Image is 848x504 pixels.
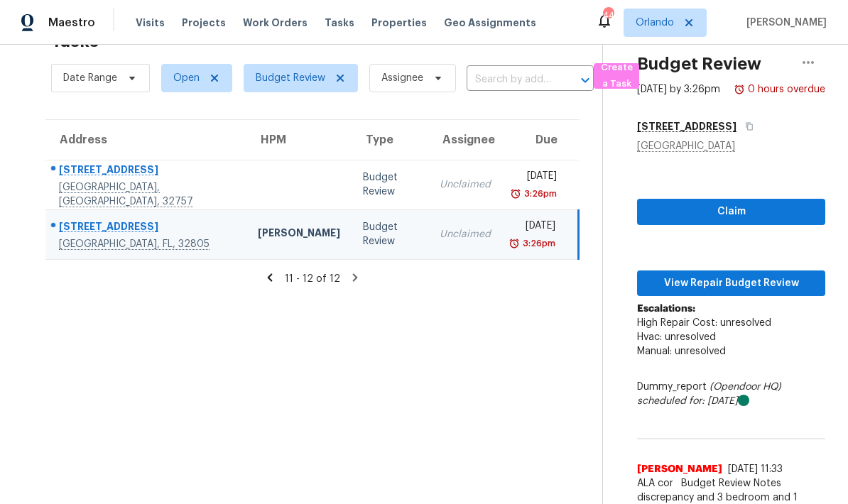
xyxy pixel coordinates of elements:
[637,318,771,328] span: High Repair Cost: unresolved
[603,9,613,23] div: 44
[648,275,814,292] span: View Repair Budget Review
[182,16,226,30] span: Projects
[285,274,340,284] span: 11 - 12 of 12
[502,120,578,160] th: Due
[48,16,95,30] span: Maestro
[325,18,354,28] span: Tasks
[710,382,781,392] i: (Opendoor HQ)
[440,177,491,192] div: Unclaimed
[243,16,308,30] span: Work Orders
[741,16,827,30] span: [PERSON_NAME]
[736,114,756,139] button: Copy Address
[513,169,556,187] div: [DATE]
[636,16,674,30] span: Orlando
[371,16,427,30] span: Properties
[637,346,726,356] span: Manual: unresolved
[521,187,557,201] div: 3:26pm
[594,63,639,89] button: Create a Task
[637,82,720,97] div: [DATE] by 3:26pm
[637,199,825,225] button: Claim
[363,170,417,199] div: Budget Review
[637,304,695,314] b: Escalations:
[136,16,165,30] span: Visits
[510,187,521,201] img: Overdue Alarm Icon
[51,34,99,48] h2: Tasks
[256,71,325,85] span: Budget Review
[575,70,595,90] button: Open
[352,120,428,160] th: Type
[637,57,761,71] h2: Budget Review
[381,71,423,85] span: Assignee
[467,69,554,91] input: Search by address
[734,82,745,97] img: Overdue Alarm Icon
[45,120,246,160] th: Address
[440,227,491,241] div: Unclaimed
[258,226,340,243] div: [PERSON_NAME]
[63,71,117,85] span: Date Range
[728,464,783,474] span: [DATE] 11:33
[601,60,632,92] span: Create a Task
[637,380,825,408] div: Dummy_report
[637,332,716,342] span: Hvac: unresolved
[428,120,502,160] th: Assignee
[363,220,417,248] div: Budget Review
[509,236,520,251] img: Overdue Alarm Icon
[637,396,738,406] i: scheduled for: [DATE]
[513,219,555,236] div: [DATE]
[637,270,825,297] button: View Repair Budget Review
[173,71,200,85] span: Open
[246,120,352,160] th: HPM
[637,462,722,476] span: [PERSON_NAME]
[520,236,555,251] div: 3:26pm
[673,476,790,491] span: Budget Review Notes
[745,82,825,97] div: 0 hours overdue
[444,16,536,30] span: Geo Assignments
[648,203,814,221] span: Claim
